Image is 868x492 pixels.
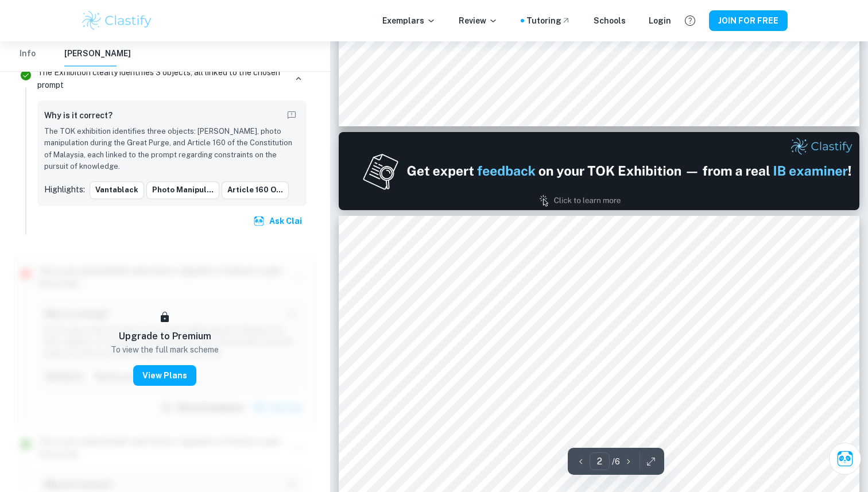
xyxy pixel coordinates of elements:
button: Help and Feedback [680,11,700,30]
button: Photo Manipul... [146,181,219,199]
button: Article 160 o... [222,181,289,199]
button: JOIN FOR FREE [709,10,788,31]
button: Info [14,41,41,67]
button: [PERSON_NAME] [64,41,131,67]
button: Report mistake/confusion [284,107,300,123]
svg: Correct [19,68,33,82]
p: / 6 [612,455,620,468]
p: Highlights: [44,183,85,196]
p: The Exhibition clearly identifies 3 objects, all linked to the chosen prompt [37,66,286,91]
button: Ask Clai [251,211,307,231]
img: clai.svg [253,215,265,227]
button: View Plans [133,365,196,386]
p: Exemplars [382,14,436,27]
button: Ask Clai [829,443,861,475]
a: Login [649,14,671,27]
p: Review [459,14,498,27]
button: Vantablack [90,181,144,199]
h6: Upgrade to Premium [119,330,211,343]
img: Clastify logo [80,9,153,32]
img: Ad [339,132,859,210]
p: To view the full mark scheme [111,343,219,356]
h6: Why is it correct? [44,109,113,122]
p: The TOK exhibition identifies three objects: [PERSON_NAME], photo manipulation during the Great P... [44,126,300,173]
a: Tutoring [526,14,571,27]
a: Schools [594,14,626,27]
